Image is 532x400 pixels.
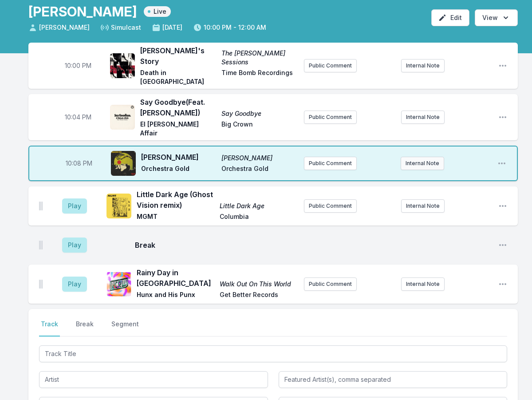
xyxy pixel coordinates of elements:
span: Little Dark Age (Ghost Vision remix) [137,189,214,210]
span: Rainy Day in [GEOGRAPHIC_DATA] [137,267,214,289]
button: Internal Note [401,199,445,213]
span: Big Crown [221,120,297,138]
img: Drag Handle [39,241,43,250]
input: Featured Artist(s), comma separated [279,371,508,388]
span: Say Goodbye [221,109,297,118]
span: [DATE] [152,23,182,32]
img: Walk Out On This World [106,272,131,297]
button: Open options [475,9,518,26]
input: Track Title [39,345,507,362]
button: Public Comment [304,111,357,124]
span: Timestamp [65,61,91,70]
span: Timestamp [66,159,92,168]
span: Get Better Records [220,290,297,301]
button: Internal Note [401,277,445,291]
img: The Contino Sessions [110,53,135,78]
button: Open playlist item options [497,159,506,168]
span: Live [144,6,171,17]
span: Orchestra Gold [221,164,296,175]
button: Play [62,198,87,214]
button: Public Comment [304,59,357,72]
button: Segment [110,320,141,337]
span: [PERSON_NAME] [28,23,90,32]
span: El [PERSON_NAME] Affair [140,120,216,138]
button: Open playlist item options [498,280,507,289]
button: Internal Note [401,157,444,170]
button: Open playlist item options [498,202,507,210]
button: Internal Note [401,59,445,72]
button: Open playlist item options [498,241,507,250]
span: Walk Out On This World [220,280,297,289]
span: Little Dark Age [220,202,297,210]
span: Hunx and His Punx [137,290,214,301]
span: [PERSON_NAME] [221,154,296,162]
button: Play [62,277,87,292]
button: Track [39,320,60,337]
span: The [PERSON_NAME] Sessions [221,49,297,67]
input: Artist [39,371,268,388]
span: Timestamp [65,113,91,122]
span: [PERSON_NAME] [141,152,216,162]
button: Public Comment [304,199,357,213]
button: Public Comment [304,157,357,170]
button: Open playlist item options [498,113,507,122]
img: Dakan [111,151,136,176]
span: [PERSON_NAME]'s Story [140,45,216,67]
button: Open playlist item options [498,61,507,70]
span: Say Goodbye (Feat. [PERSON_NAME]) [140,97,216,118]
button: Play [62,238,87,253]
h1: [PERSON_NAME] [28,4,137,20]
button: Break [74,320,95,337]
span: Time Bomb Recordings [221,68,297,86]
button: Edit [431,9,469,26]
img: Drag Handle [39,202,43,210]
img: Say Goodbye [110,105,135,130]
span: Death in [GEOGRAPHIC_DATA] [140,68,216,86]
img: Little Dark Age [106,194,131,218]
button: Public Comment [304,277,357,291]
span: Orchestra Gold [141,164,216,175]
img: Drag Handle [39,280,43,289]
span: 10:00 PM - 12:00 AM [193,23,266,32]
button: Internal Note [401,111,445,124]
span: Simulcast [100,23,141,32]
span: Columbia [220,212,297,223]
span: Break [135,240,491,250]
span: MGMT [137,212,214,223]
